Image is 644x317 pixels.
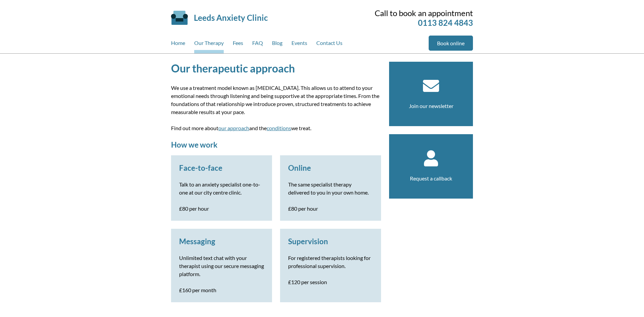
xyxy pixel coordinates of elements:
p: £80 per hour [179,205,264,213]
a: Messaging Unlimited text chat with your therapist using our secure messaging platform. £160 per m... [179,237,264,294]
a: Fees [233,36,243,53]
a: Leeds Anxiety Clinic [194,13,268,22]
p: £80 per hour [288,205,373,213]
a: Supervision For registered therapists looking for professional supervision. £120 per session [288,237,373,286]
p: £120 per session [288,278,373,286]
h3: Online [288,163,373,172]
p: Unlimited text chat with your therapist using our secure messaging platform. [179,254,264,278]
a: Events [291,36,307,53]
a: 0113 824 4843 [418,18,473,28]
a: Book online [429,36,473,51]
a: Home [171,36,185,53]
h2: How we work [171,140,381,149]
a: Request a callback [410,175,452,181]
p: We use a treatment model known as [MEDICAL_DATA]. This allows us to attend to your emotional need... [171,84,381,116]
h1: Our therapeutic approach [171,62,381,75]
p: Talk to an anxiety specialist one-to-one at our city centre clinic. [179,180,264,197]
p: Find out more about and the we treat. [171,124,381,132]
a: FAQ [252,36,263,53]
a: our approach [218,125,249,131]
a: Contact Us [316,36,342,53]
a: conditions [267,125,291,131]
p: For registered therapists looking for professional supervision. [288,254,373,270]
a: Online The same specialist therapy delivered to you in your own home. £80 per hour [288,163,373,213]
h3: Face-to-face [179,163,264,172]
p: The same specialist therapy delivered to you in your own home. [288,180,373,197]
a: Join our newsletter [409,103,453,109]
p: £160 per month [179,286,264,294]
a: Blog [272,36,282,53]
h3: Messaging [179,237,264,246]
h3: Supervision [288,237,373,246]
a: Our Therapy [194,36,224,53]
